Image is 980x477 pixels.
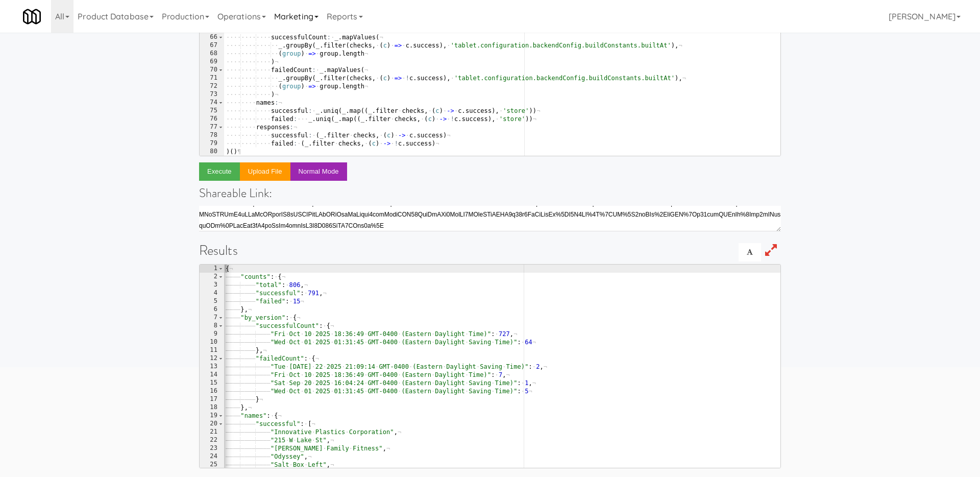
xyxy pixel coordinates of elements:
div: 74 [200,99,224,107]
h1: Results [199,243,781,258]
div: 22 [200,436,224,444]
button: Execute [199,162,240,181]
div: 25 [200,461,224,469]
div: 8 [200,322,224,330]
div: 1 [200,265,224,273]
div: 24 [200,452,224,461]
button: Normal Mode [290,162,347,181]
div: 10 [200,338,224,346]
div: 13 [200,363,224,371]
div: 9 [200,330,224,338]
div: 72 [200,82,224,90]
div: 11 [200,346,224,354]
div: 80 [200,148,224,156]
div: 66 [200,33,224,41]
div: 4 [200,289,224,297]
div: 12 [200,354,224,363]
h4: Shareable Link: [199,186,781,200]
div: 73 [200,90,224,99]
div: 14 [200,371,224,379]
div: 18 [200,403,224,412]
div: 68 [200,50,224,58]
div: 71 [200,74,224,82]
div: 23 [200,444,224,452]
div: 6 [200,305,224,314]
div: 67 [200,41,224,50]
div: 20 [200,420,224,428]
div: 3 [200,281,224,289]
textarea: lorem://ipsumd.sitametcons.adi/elitsed?doei=T0IncIDiD17uT0LABoR4etDOl4MAg9AlI70eNiM5admiNIMvENIAm... [199,206,781,231]
div: 19 [200,412,224,420]
div: 70 [200,66,224,74]
div: 17 [200,395,224,403]
div: 15 [200,379,224,387]
div: 79 [200,139,224,148]
div: 69 [200,58,224,66]
div: 16 [200,387,224,395]
div: 21 [200,428,224,436]
div: 76 [200,115,224,123]
div: 78 [200,131,224,139]
button: Upload file [240,162,290,181]
div: 5 [200,297,224,305]
img: Micromart [23,8,41,26]
div: 7 [200,314,224,322]
div: 75 [200,107,224,115]
div: 2 [200,273,224,281]
div: 77 [200,123,224,131]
